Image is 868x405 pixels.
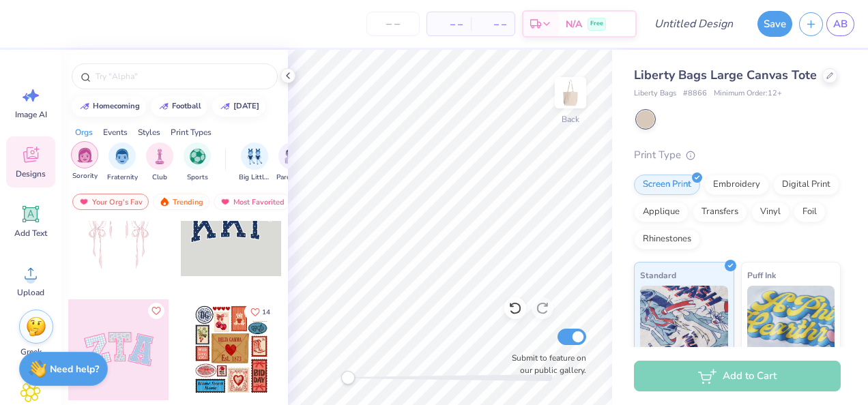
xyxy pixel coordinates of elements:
[158,102,169,110] img: trend_line.gif
[479,17,506,31] span: – –
[504,352,586,376] label: Submit to feature on our public gallery.
[566,17,582,31] span: N/A
[276,142,308,183] button: filter button
[72,96,146,117] button: homecoming
[187,172,208,183] span: Sports
[557,79,584,106] img: Back
[640,286,728,354] img: Standard
[93,102,140,110] div: homecoming
[757,11,792,37] button: Save
[714,88,782,100] span: Minimum Order: 12 +
[276,142,308,183] div: filter for Parent's Weekend
[826,12,854,36] a: AB
[220,102,231,110] img: trend_line.gif
[634,175,700,195] div: Screen Print
[153,194,209,210] div: Trending
[146,142,173,183] button: filter button
[115,149,130,164] img: Fraternity Image
[107,172,138,183] span: Fraternity
[634,202,689,222] div: Applique
[794,202,826,222] div: Foil
[747,268,776,282] span: Puff Ink
[212,96,265,117] button: [DATE]
[159,197,170,207] img: trending.gif
[247,149,262,164] img: Big Little Reveal Image
[152,149,167,164] img: Club Image
[233,102,259,110] div: halloween
[138,126,160,138] div: Styles
[146,142,173,183] div: filter for Club
[190,149,205,164] img: Sports Image
[107,142,138,183] div: filter for Fraternity
[16,168,46,179] span: Designs
[172,102,201,110] div: football
[78,197,89,207] img: most_fav.gif
[184,142,211,183] button: filter button
[693,202,747,222] div: Transfers
[704,175,769,195] div: Embroidery
[341,371,355,385] div: Accessibility label
[72,171,98,181] span: Sorority
[590,19,603,29] span: Free
[79,102,90,110] img: trend_line.gif
[239,142,270,183] button: filter button
[285,149,300,164] img: Parent's Weekend Image
[171,126,212,138] div: Print Types
[833,16,848,32] span: AB
[77,147,93,163] img: Sorority Image
[276,172,308,183] span: Parent's Weekend
[71,142,98,183] button: filter button
[239,142,270,183] div: filter for Big Little Reveal
[262,309,270,316] span: 14
[220,197,231,207] img: most_fav.gif
[634,147,841,163] div: Print Type
[747,286,835,354] img: Puff Ink
[103,126,128,138] div: Events
[50,363,99,376] strong: Need help?
[20,346,42,357] span: Greek
[72,194,149,210] div: Your Org's Fav
[683,88,707,100] span: # 8866
[562,113,579,125] div: Back
[366,12,420,36] input: – –
[75,126,93,138] div: Orgs
[773,175,839,195] div: Digital Print
[14,228,47,239] span: Add Text
[148,303,164,319] button: Like
[184,142,211,183] div: filter for Sports
[634,67,817,83] span: Liberty Bags Large Canvas Tote
[640,268,676,282] span: Standard
[244,303,276,321] button: Like
[107,142,138,183] button: filter button
[435,17,463,31] span: – –
[152,172,167,183] span: Club
[17,287,44,298] span: Upload
[151,96,207,117] button: football
[634,88,676,100] span: Liberty Bags
[751,202,790,222] div: Vinyl
[643,10,744,37] input: Untitled Design
[15,109,47,120] span: Image AI
[239,172,270,183] span: Big Little Reveal
[214,194,291,210] div: Most Favorited
[71,141,98,181] div: filter for Sorority
[634,229,700,250] div: Rhinestones
[94,70,269,83] input: Try "Alpha"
